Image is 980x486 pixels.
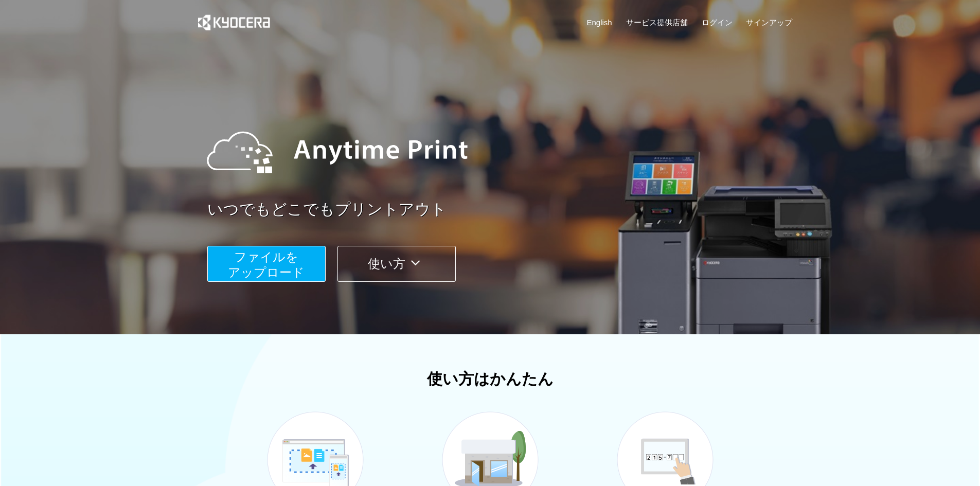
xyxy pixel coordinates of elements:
[626,17,688,28] a: サービス提供店舗
[746,17,792,28] a: サインアップ
[337,246,456,282] button: 使い方
[702,17,733,28] a: ログイン
[228,250,305,279] span: ファイルを ​​アップロード
[207,246,326,282] button: ファイルを​​アップロード
[207,199,799,221] a: いつでもどこでもプリントアウト
[587,17,612,28] a: English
